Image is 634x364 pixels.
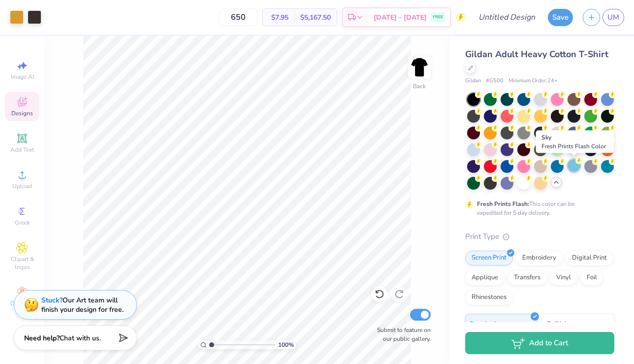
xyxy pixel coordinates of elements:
[465,332,614,354] button: Add to Cart
[10,299,34,307] span: Decorate
[541,142,606,150] span: Fresh Prints Flash Color
[477,199,598,217] div: This color can be expedited for 5 day delivery.
[508,77,558,85] span: Minimum Order: 24 +
[516,251,563,265] div: Embroidery
[548,9,573,26] button: Save
[374,12,427,23] span: [DATE] - [DATE]
[372,326,431,343] label: Submit to feature on our public gallery.
[536,131,614,153] div: Sky
[465,48,608,60] span: Gildan Adult Heavy Cotton T-Shirt
[10,146,34,154] span: Add Text
[465,270,505,285] div: Applique
[24,333,60,343] strong: Need help?
[15,219,30,227] span: Greek
[471,7,543,27] input: Untitled Design
[410,57,429,77] img: Back
[465,251,513,265] div: Screen Print
[486,77,504,85] span: # G500
[470,318,496,329] span: Standard
[269,12,288,23] span: $7.95
[547,318,568,329] span: Puff Ink
[602,9,624,26] a: UM
[12,182,32,190] span: Upload
[477,200,529,208] strong: Fresh Prints Flash:
[41,296,63,305] strong: Stuck?
[11,109,33,117] span: Designs
[278,340,294,349] span: 100 %
[550,270,577,285] div: Vinyl
[433,14,443,21] span: FREE
[60,333,101,343] span: Chat with us.
[465,290,513,305] div: Rhinestones
[413,82,426,91] div: Back
[41,296,124,314] div: Our Art team will finish your design for free.
[580,270,603,285] div: Foil
[566,251,613,265] div: Digital Print
[465,77,481,85] span: Gildan
[300,12,331,23] span: $5,167.50
[11,73,34,81] span: Image AI
[219,8,257,26] input: – –
[5,255,39,271] span: Clipart & logos
[507,270,547,285] div: Transfers
[607,12,619,23] span: UM
[465,231,614,242] div: Print Type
